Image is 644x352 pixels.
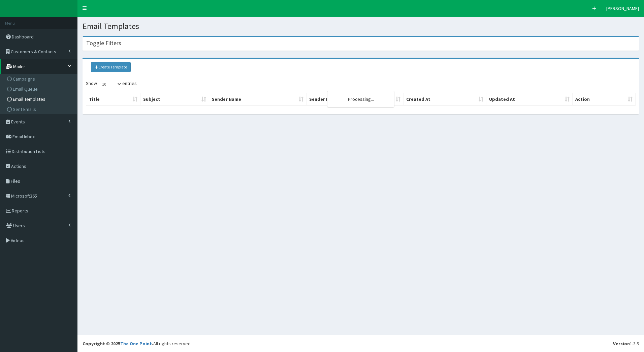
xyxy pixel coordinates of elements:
[486,93,573,106] th: Updated At
[404,93,486,106] th: Created At
[11,163,26,169] span: Actions
[77,335,644,352] footer: All rights reserved.
[83,341,153,347] strong: Copyright © 2025 .
[11,237,25,243] span: Videos
[2,84,77,94] a: Email Queue
[11,193,37,199] span: Microsoft365
[11,178,20,184] span: Files
[13,223,25,229] span: Users
[11,119,25,125] span: Events
[2,94,77,104] a: Email Templates
[13,106,36,112] span: Sent Emails
[613,341,630,347] b: Version
[12,208,28,214] span: Reports
[13,86,38,92] span: Email Queue
[13,63,25,69] span: Mailer
[12,134,35,140] span: Email Inbox
[91,62,131,72] a: Create Template
[307,93,404,106] th: Sender Email
[573,93,636,106] th: Action
[13,76,35,82] span: Campaigns
[327,91,394,108] div: Processing...
[13,96,45,102] span: Email Templates
[86,79,137,89] label: Show entries
[2,104,77,114] a: Sent Emails
[120,341,152,347] a: The One Point
[86,93,140,106] th: Title
[83,22,639,31] h1: Email Templates
[613,340,639,347] div: 1.3.5
[86,40,121,46] h4: Toggle Filters
[11,49,56,55] span: Customers & Contacts
[606,5,639,11] span: [PERSON_NAME]
[209,93,307,106] th: Sender Name
[2,74,77,84] a: Campaigns
[97,79,122,89] select: Showentries
[140,93,209,106] th: Subject
[12,148,45,154] span: Distribution Lists
[12,34,34,40] span: Dashboard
